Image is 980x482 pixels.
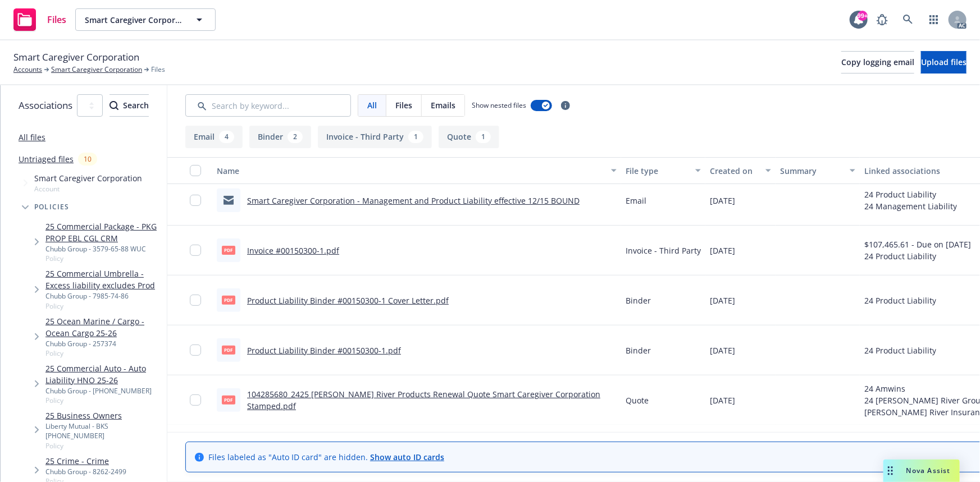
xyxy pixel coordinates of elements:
[222,346,235,354] span: pdf
[45,291,162,301] div: Chubb Group - 7985-74-86
[190,394,201,406] input: Toggle Row Selected
[710,165,759,177] div: Created on
[19,153,74,165] a: Untriaged files
[864,200,957,212] div: 24 Management Liability
[883,460,960,482] button: Nova Assist
[864,345,936,356] div: 24 Product Liability
[13,50,139,65] span: Smart Caregiver Corporation
[45,467,126,476] div: Chubb Group - 8262-2499
[45,455,126,467] a: 25 Crime - Crime
[626,195,646,206] span: Email
[190,165,201,176] input: Select all
[249,126,311,148] button: Binder
[858,11,868,21] div: 99+
[395,99,412,111] span: Files
[78,153,97,166] div: 10
[45,386,162,396] div: Chubb Group - [PHONE_NUMBER]
[45,221,162,244] a: 25 Commercial Package - PKG PROP EBL CGL CRM
[45,315,162,339] a: 25 Ocean Marine / Cargo - Ocean Cargo 25-26
[621,157,705,184] button: File type
[208,451,444,463] span: Files labeled as "Auto ID card" are hidden.
[871,8,894,31] a: Report a Bug
[34,204,70,210] span: Policies
[864,250,971,262] div: 24 Product Liability
[883,460,897,482] div: Drag to move
[45,268,162,291] a: 25 Commercial Umbrella - Excess liability excludes Prod
[45,254,162,263] span: Policy
[19,98,72,113] span: Associations
[110,101,118,110] svg: Search
[776,157,860,184] button: Summary
[626,295,651,306] span: Binder
[185,94,351,117] input: Search by keyword...
[626,165,689,177] div: File type
[45,441,162,451] span: Policy
[34,184,142,194] span: Account
[19,132,45,143] a: All files
[247,195,580,206] a: Smart Caregiver Corporation - Management and Product Liability effective 12/15 BOUND
[85,14,182,26] span: Smart Caregiver Corporation
[921,57,967,67] span: Upload files
[626,394,649,406] span: Quote
[190,345,201,356] input: Toggle Row Selected
[9,4,71,35] a: Files
[75,8,216,31] button: Smart Caregiver Corporation
[710,345,735,356] span: [DATE]
[710,195,735,206] span: [DATE]
[13,65,42,75] a: Accounts
[408,131,423,143] div: 1
[897,8,919,31] a: Search
[190,195,201,206] input: Toggle Row Selected
[212,157,621,184] button: Name
[34,172,142,184] span: Smart Caregiver Corporation
[439,126,499,148] button: Quote
[318,126,432,148] button: Invoice - Third Party
[476,131,491,143] div: 1
[472,100,526,110] span: Show nested files
[45,410,162,421] a: 25 Business Owners
[710,295,735,306] span: [DATE]
[864,189,957,200] div: 24 Product Liability
[45,301,162,311] span: Policy
[626,245,701,256] span: Invoice - Third Party
[151,65,165,75] span: Files
[45,244,162,254] div: Chubb Group - 3579-65-88 WUC
[921,51,967,74] button: Upload files
[367,99,377,111] span: All
[222,296,235,304] span: pdf
[705,157,776,184] button: Created on
[222,246,235,254] span: pdf
[288,131,303,143] div: 2
[864,295,936,306] div: 24 Product Liability
[841,51,914,74] button: Copy logging email
[710,245,735,256] span: [DATE]
[247,295,449,306] a: Product Liability Binder #00150300-1 Cover Letter.pdf
[110,95,149,116] div: Search
[45,339,162,348] div: Chubb Group - 257374
[370,452,444,462] a: Show auto ID cards
[45,348,162,358] span: Policy
[222,396,235,404] span: pdf
[47,15,66,24] span: Files
[185,126,243,148] button: Email
[45,396,162,405] span: Policy
[190,245,201,256] input: Toggle Row Selected
[431,99,455,111] span: Emails
[841,57,914,67] span: Copy logging email
[864,238,971,250] div: $107,465.61 - Due on [DATE]
[247,345,401,356] a: Product Liability Binder #00150300-1.pdf
[626,345,651,356] span: Binder
[219,131,234,143] div: 4
[710,394,735,406] span: [DATE]
[45,421,162,440] div: Liberty Mutual - BKS [PHONE_NUMBER]
[110,94,149,117] button: SearchSearch
[51,65,142,75] a: Smart Caregiver Corporation
[780,165,843,177] div: Summary
[247,389,600,411] a: 104285680_2425 [PERSON_NAME] River Products Renewal Quote Smart Caregiver Corporation Stamped.pdf
[217,165,604,177] div: Name
[906,466,951,475] span: Nova Assist
[247,245,339,256] a: Invoice #00150300-1.pdf
[190,295,201,306] input: Toggle Row Selected
[45,362,162,386] a: 25 Commercial Auto - Auto Liability HNO 25-26
[923,8,945,31] a: Switch app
